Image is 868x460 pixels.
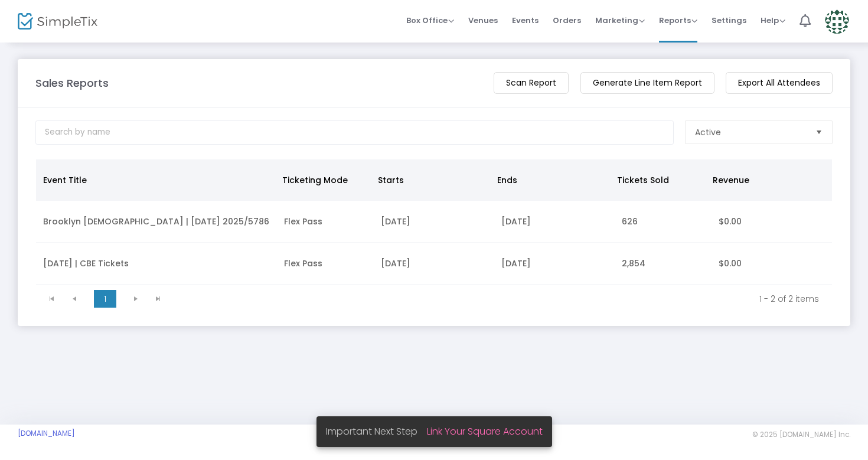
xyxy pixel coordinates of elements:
td: [DATE] [374,243,494,285]
span: Settings [712,5,746,35]
span: Marketing [595,15,645,26]
span: Venues [468,5,498,35]
th: Tickets Sold [610,159,706,201]
td: Flex Pass [277,201,373,243]
m-button: Export All Attendees [726,72,833,94]
span: Page 1 [94,290,116,308]
td: [DATE] | CBE Tickets [36,243,277,285]
m-button: Generate Line Item Report [580,72,714,94]
div: Data table [36,159,832,285]
input: Search by name [35,120,674,145]
th: Event Title [36,159,275,201]
button: Select [811,121,827,143]
m-panel-title: Sales Reports [35,75,109,91]
a: [DOMAIN_NAME] [18,429,75,438]
td: [DATE] [374,201,494,243]
span: Revenue [713,174,749,186]
td: 2,854 [615,243,711,285]
span: Reports [659,15,697,26]
m-button: Scan Report [494,72,569,94]
span: Events [512,5,539,35]
td: Flex Pass [277,243,373,285]
td: Brooklyn [DEMOGRAPHIC_DATA] | [DATE] 2025/5786 [36,201,277,243]
span: Important Next Step [326,425,427,438]
span: Box Office [406,15,454,26]
span: Active [695,126,721,138]
td: $0.00 [712,243,832,285]
td: 626 [615,201,711,243]
th: Starts [371,159,490,201]
th: Ticketing Mode [275,159,371,201]
kendo-pager-info: 1 - 2 of 2 items [178,293,819,305]
th: Ends [490,159,609,201]
span: Orders [553,5,581,35]
td: $0.00 [712,201,832,243]
a: Link Your Square Account [427,425,543,438]
span: Help [761,15,785,26]
td: [DATE] [494,201,615,243]
td: [DATE] [494,243,615,285]
span: © 2025 [DOMAIN_NAME] Inc. [752,430,850,439]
